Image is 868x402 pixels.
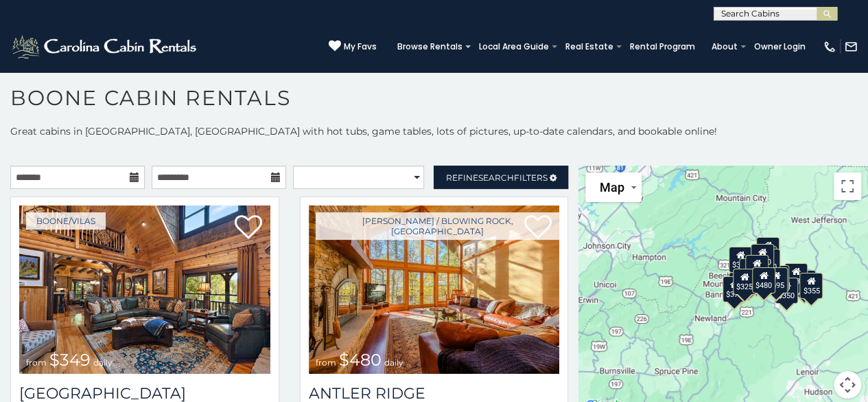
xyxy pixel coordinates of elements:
[823,40,836,54] img: phone-regular-white.png
[235,214,262,243] a: Add to favorites
[478,172,514,183] span: Search
[19,205,270,374] img: Diamond Creek Lodge
[729,246,752,272] div: $305
[10,33,200,60] img: White-1-2.png
[585,172,642,202] button: Change map style
[800,273,823,299] div: $355
[309,205,560,374] a: Antler Ridge from $480 daily
[19,205,270,374] a: Diamond Creek Lodge from $349 daily
[559,37,620,56] a: Real Estate
[747,37,812,56] a: Owner Login
[752,267,775,293] div: $315
[93,357,113,368] span: daily
[844,40,858,54] img: mail-regular-white.png
[834,172,861,200] button: Toggle fullscreen view
[599,180,624,194] span: Map
[390,37,469,56] a: Browse Rentals
[751,243,774,269] div: $320
[339,350,382,370] span: $480
[745,255,769,281] div: $210
[764,267,788,293] div: $695
[733,268,756,294] div: $325
[316,357,336,368] span: from
[623,37,702,56] a: Rental Program
[775,278,798,304] div: $350
[384,357,403,368] span: daily
[784,263,808,289] div: $930
[705,37,744,56] a: About
[757,236,780,263] div: $525
[309,205,560,374] img: Antler Ridge
[26,212,106,230] a: Boone/Vilas
[26,357,47,368] span: from
[472,37,556,56] a: Local Area Guide
[49,350,91,370] span: $349
[329,40,377,54] a: My Favs
[344,41,377,53] span: My Favs
[434,166,568,189] a: RefineSearchFilters
[834,371,861,399] button: Map camera controls
[752,267,775,293] div: $480
[316,212,560,240] a: [PERSON_NAME] / Blowing Rock, [GEOGRAPHIC_DATA]
[446,172,548,183] span: Refine Filters
[723,276,746,302] div: $375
